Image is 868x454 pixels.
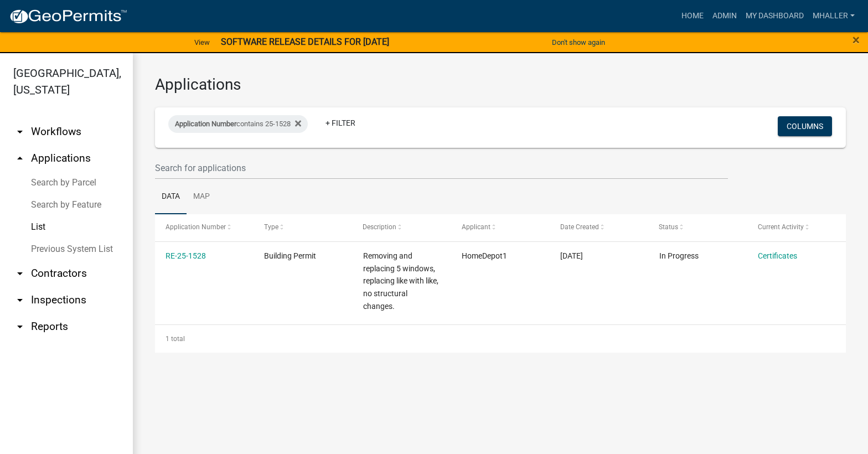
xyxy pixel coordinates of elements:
[462,223,490,231] span: Applicant
[13,152,27,165] i: arrow_drop_up
[155,325,846,353] div: 1 total
[659,251,699,260] span: In Progress
[353,214,451,241] datatable-header-cell: Description
[778,116,832,136] button: Columns
[808,6,859,27] a: mhaller
[264,223,278,231] span: Type
[13,293,27,307] i: arrow_drop_down
[560,223,599,231] span: Date Created
[155,157,728,179] input: Search for applications
[166,251,206,260] a: RE-25-1528
[648,214,747,241] datatable-header-cell: Status
[13,320,27,333] i: arrow_drop_down
[677,6,708,27] a: Home
[363,251,438,311] span: Removing and replacing 5 windows, replacing like with like, no structural changes.
[254,214,352,241] datatable-header-cell: Type
[550,214,648,241] datatable-header-cell: Date Created
[451,214,550,241] datatable-header-cell: Applicant
[187,179,216,215] a: Map
[168,115,308,133] div: contains 25-1528
[747,214,846,241] datatable-header-cell: Current Activity
[166,223,226,231] span: Application Number
[175,120,236,128] span: Application Number
[462,251,507,260] span: HomeDepot1
[155,179,187,215] a: Data
[659,223,679,231] span: Status
[758,251,797,260] a: Certificates
[155,75,846,94] h3: Applications
[708,6,741,27] a: Admin
[758,223,804,231] span: Current Activity
[363,223,397,231] span: Description
[13,125,27,138] i: arrow_drop_down
[317,113,364,133] a: + Filter
[190,33,214,51] a: View
[264,251,316,260] span: Building Permit
[852,32,860,48] span: ×
[221,37,389,47] strong: SOFTWARE RELEASE DETAILS FOR [DATE]
[741,6,808,27] a: My Dashboard
[155,214,254,241] datatable-header-cell: Application Number
[13,267,27,280] i: arrow_drop_down
[560,251,583,260] span: 08/18/2025
[547,33,609,51] button: Don't show again
[852,33,860,47] button: Close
